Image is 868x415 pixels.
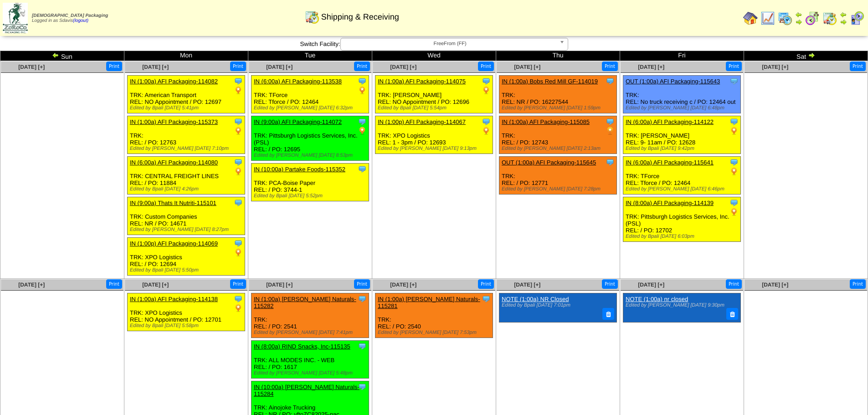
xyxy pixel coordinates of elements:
[254,330,369,335] div: Edited by [PERSON_NAME] [DATE] 7:41pm
[626,118,714,125] a: IN (6:00a) AFI Packaging-114122
[372,51,496,61] td: Wed
[840,18,847,26] img: arrowright.gif
[358,77,367,86] img: Tooltip
[252,116,369,161] div: TRK: Pittsburgh Logistics Services, Inc. (PSL) REL: / PO: 12695
[482,126,491,135] img: PO
[254,166,345,173] a: IN (10:00a) Partake Foods-115352
[378,78,466,85] a: IN (1:00a) AFI Packaging-114075
[254,296,356,309] a: IN (1:00a) [PERSON_NAME] Naturals-115282
[626,302,736,308] div: Edited by [PERSON_NAME] [DATE] 9:30pm
[378,146,493,151] div: Edited by [PERSON_NAME] [DATE] 9:13pm
[840,11,847,18] img: arrowleft.gif
[729,77,739,86] img: Tooltip
[762,64,788,70] a: [DATE] [+]
[130,267,245,273] div: Edited by Bpali [DATE] 5:50pm
[234,303,243,313] img: PO
[623,157,741,195] div: TRK: TForce REL: Tforce / PO: 12464
[850,11,864,26] img: calendarcustomer.gif
[128,157,245,195] div: TRK: CENTRAL FREIGHT LINES REL: / PO: 11884
[478,279,494,289] button: Print
[0,51,124,61] td: Sun
[626,296,688,302] a: NOTE (1:00a) nr closed
[130,78,218,85] a: IN (1:00a) AFI Packaging-114082
[626,200,714,206] a: IN (8:00a) AFI Packaging-114139
[130,227,245,232] div: Edited by [PERSON_NAME] [DATE] 8:27pm
[482,117,491,126] img: Tooltip
[130,296,218,302] a: IN (1:00a) AFI Packaging-114138
[626,159,714,166] a: IN (6:00a) AFI Packaging-115641
[358,126,367,135] img: PO
[744,51,868,61] td: Sat
[606,126,615,135] img: PO
[375,76,493,113] div: TRK: [PERSON_NAME] REL: NO Appointment / PO: 12696
[130,146,245,151] div: Edited by [PERSON_NAME] [DATE] 7:10pm
[52,51,59,59] img: arrowleft.gif
[638,64,664,70] a: [DATE] [+]
[252,164,369,201] div: TRK: PCA-Boise Paper REL: / PO: 3744-1
[729,198,739,207] img: Tooltip
[354,279,370,289] button: Print
[743,11,758,26] img: home.gif
[358,86,367,95] img: PO
[252,341,369,379] div: TRK: ALL MODES INC. - WEB REL: / PO: 1617
[254,370,369,376] div: Edited by [PERSON_NAME] [DATE] 5:48pm
[795,11,802,18] img: arrowleft.gif
[230,279,246,289] button: Print
[254,105,369,111] div: Edited by [PERSON_NAME] [DATE] 6:32pm
[266,282,293,288] a: [DATE] [+]
[502,118,590,125] a: IN (1:00a) AFI Packaging-115085
[321,12,399,22] span: Shipping & Receiving
[850,61,866,71] button: Print
[602,279,618,289] button: Print
[620,51,744,61] td: Fri
[638,282,664,288] a: [DATE] [+]
[378,330,493,335] div: Edited by [PERSON_NAME] [DATE] 7:53pm
[124,51,248,61] td: Mon
[729,207,739,216] img: PO
[623,197,741,242] div: TRK: Pittsburgh Logistics Services, Inc. (PSL) REL: / PO: 12702
[805,11,820,26] img: calendarblend.gif
[514,64,540,70] a: [DATE] [+]
[502,159,596,166] a: OUT (1:00a) AFI Packaging-115645
[358,294,367,303] img: Tooltip
[822,11,837,26] img: calendarinout.gif
[358,164,367,174] img: Tooltip
[234,86,243,95] img: PO
[626,105,740,111] div: Edited by [PERSON_NAME] [DATE] 6:48pm
[795,18,802,26] img: arrowright.gif
[32,13,108,18] span: [DEMOGRAPHIC_DATA] Packaging
[130,323,245,328] div: Edited by Bpali [DATE] 5:58pm
[358,117,367,126] img: Tooltip
[128,238,245,276] div: TRK: XPO Logistics REL: / PO: 12694
[626,234,740,239] div: Edited by Bpali [DATE] 6:03pm
[252,293,369,338] div: TRK: REL: / PO: 2541
[128,197,245,235] div: TRK: Custom Companies REL: NR / PO: 14671
[130,240,218,247] a: IN (1:00p) AFI Packaging-114069
[729,117,739,126] img: Tooltip
[254,118,342,125] a: IN (9:00a) AFI Packaging-114072
[358,382,367,391] img: Tooltip
[729,167,739,176] img: PO
[18,64,45,70] a: [DATE] [+]
[482,294,491,303] img: Tooltip
[623,76,741,113] div: TRK: REL: No truck receiving c / PO: 12464 out
[234,77,243,86] img: Tooltip
[73,18,88,23] a: (logout)
[106,61,122,71] button: Print
[514,282,540,288] span: [DATE] [+]
[358,342,367,351] img: Tooltip
[499,76,617,113] div: TRK: REL: NR / PO: 16227544
[502,146,616,151] div: Edited by [PERSON_NAME] [DATE] 2:13am
[254,343,350,350] a: IN (8:00a) RIND Snacks, Inc-115135
[626,186,740,192] div: Edited by [PERSON_NAME] [DATE] 6:46pm
[606,117,615,126] img: Tooltip
[18,282,45,288] a: [DATE] [+]
[254,193,369,199] div: Edited by Bpali [DATE] 5:52pm
[344,38,556,49] span: FreeFrom (FF)
[230,61,246,71] button: Print
[248,51,372,61] td: Tue
[128,293,245,331] div: TRK: XPO Logistics REL: NO Appointment / PO: 12701
[3,3,28,33] img: zoroco-logo-small.webp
